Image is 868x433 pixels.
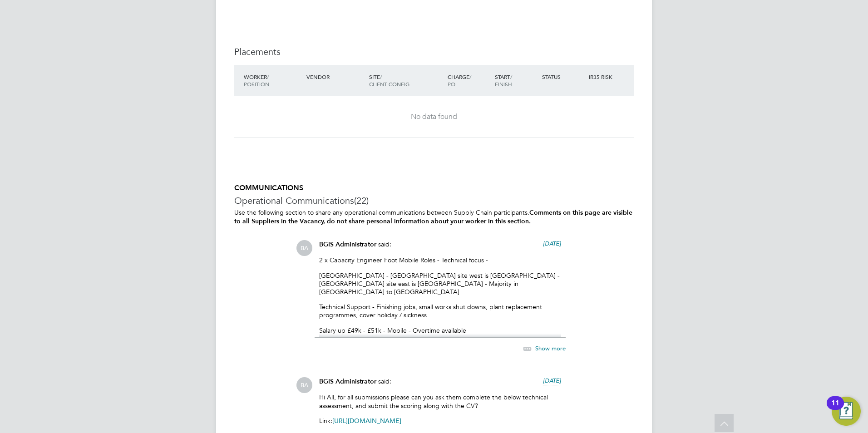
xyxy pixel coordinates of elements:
span: BGIS Administrator [319,241,376,248]
button: Open Resource Center, 11 new notifications [832,397,861,426]
p: Use the following section to share any operational communications between Supply Chain participants. [234,208,634,226]
b: Comments on this page are visible to all Suppliers in the Vacancy, do not share personal informat... [234,209,632,225]
p: 2 x Capacity Engineer Foot Mobile Roles - Technical focus - [319,256,561,264]
span: Show more [535,344,566,352]
span: BA [296,377,312,393]
span: [DATE] [543,377,561,384]
span: / Client Config [369,73,409,88]
span: said: [378,240,391,248]
p: [GEOGRAPHIC_DATA] - [GEOGRAPHIC_DATA] site west is [GEOGRAPHIC_DATA] - [GEOGRAPHIC_DATA] site eas... [319,271,561,296]
span: BGIS Administrator [319,378,376,385]
p: Hi All, for all submissions please can you ask them complete the below technical assessment, and ... [319,393,561,409]
span: BA [296,240,312,256]
div: Site [367,69,445,92]
h3: Operational Communications [234,195,634,207]
span: [DATE] [543,240,561,247]
div: Start [493,69,540,92]
span: / Finish [495,73,512,88]
div: Vendor [304,69,367,85]
p: Link: [319,417,561,425]
span: / Position [244,73,269,88]
span: / PO [448,73,471,88]
div: Worker [242,69,304,92]
div: IR35 Risk [587,69,618,85]
h3: Placements [234,46,634,58]
div: No data found [243,112,625,122]
a: [URL][DOMAIN_NAME] [332,417,401,425]
p: Salary up £49k - £51k - Mobile - Overtime available [319,326,561,335]
p: Technical Support - Finishing jobs, small works shut downs, plant replacement programmes, cover h... [319,303,561,319]
div: 11 [831,403,839,415]
span: said: [378,377,391,385]
span: (22) [354,195,369,207]
h5: COMMUNICATIONS [234,183,634,193]
div: Status [540,69,587,85]
div: Charge [445,69,493,92]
